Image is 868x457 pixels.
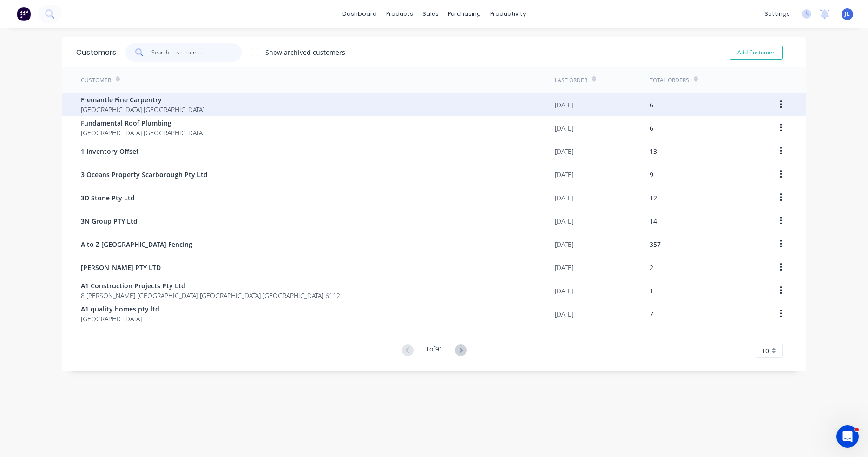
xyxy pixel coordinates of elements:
div: [DATE] [555,286,573,296]
span: 3 Oceans Property Scarborough Pty Ltd [81,170,208,179]
input: Search customers... [151,43,242,62]
span: A to Z [GEOGRAPHIC_DATA] Fencing [81,239,192,249]
span: 3D Stone Pty Ltd [81,193,135,203]
div: Show archived customers [265,47,345,57]
div: productivity [486,7,531,21]
div: 13 [650,146,657,156]
span: [PERSON_NAME] PTY LTD [81,263,161,272]
div: Last Order [555,76,587,85]
div: 6 [650,100,653,110]
div: 6 [650,123,653,133]
div: 1 [650,286,653,296]
a: dashboard [338,7,381,21]
div: 14 [650,216,657,226]
div: 1 of 91 [426,344,443,358]
div: 357 [650,239,661,249]
span: 8 [PERSON_NAME] [GEOGRAPHIC_DATA] [GEOGRAPHIC_DATA] [GEOGRAPHIC_DATA] 6112 [81,291,340,300]
div: [DATE] [555,216,573,226]
div: [DATE] [555,170,573,179]
span: A1 Construction Projects Pty Ltd [81,281,340,291]
div: purchasing [443,7,486,21]
span: [GEOGRAPHIC_DATA] [81,314,159,324]
div: 9 [650,170,653,179]
div: Customer [81,76,111,85]
div: [DATE] [555,100,573,110]
div: [DATE] [555,146,573,156]
span: [GEOGRAPHIC_DATA] [GEOGRAPHIC_DATA] [81,128,204,138]
button: Add Customer [730,46,783,60]
div: Total Orders [650,76,689,85]
div: settings [760,7,795,21]
div: sales [418,7,443,21]
div: products [381,7,418,21]
span: Fremantle Fine Carpentry [81,95,204,105]
span: A1 quality homes pty ltd [81,304,159,314]
span: [GEOGRAPHIC_DATA] [GEOGRAPHIC_DATA] [81,105,204,114]
div: 2 [650,263,653,272]
iframe: Intercom live chat [836,425,859,448]
div: [DATE] [555,193,573,203]
div: 7 [650,309,653,319]
span: 1 Inventory Offset [81,146,139,156]
span: 10 [762,346,769,356]
span: 3N Group PTY Ltd [81,216,138,226]
div: Customers [76,47,116,58]
span: JL [845,10,850,18]
div: [DATE] [555,309,573,319]
img: Factory [17,7,31,21]
div: [DATE] [555,239,573,249]
span: Fundamental Roof Plumbing [81,118,204,128]
div: [DATE] [555,123,573,133]
div: [DATE] [555,263,573,272]
div: 12 [650,193,657,203]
